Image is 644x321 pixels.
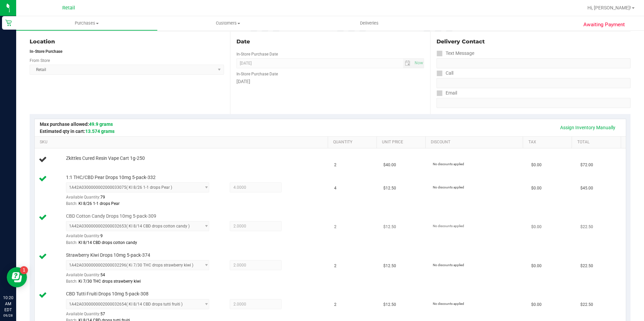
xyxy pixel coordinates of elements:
div: Date [236,38,424,46]
span: 49.9 grams [89,121,113,127]
span: $40.00 [383,162,396,168]
span: Hi, [PERSON_NAME]! [587,5,631,10]
span: 2 [334,162,336,168]
span: 2 [334,263,336,269]
span: Max purchase allowed: [40,121,113,127]
span: 57 [100,312,105,316]
span: $12.50 [383,301,396,308]
label: From Store [30,58,50,64]
span: Strawberry Kiwi Drops 10mg 5-pack-374 [66,252,150,258]
div: Delivery Contact [437,38,631,46]
inline-svg: Retail [5,20,12,26]
a: Assign Inventory Manually [556,122,620,133]
span: $45.00 [580,185,593,191]
p: 09/28 [3,313,13,318]
a: Unit Price [382,140,423,145]
span: $12.50 [383,185,396,191]
a: Total [577,140,618,145]
span: No discounts applied [433,263,464,267]
span: $0.00 [531,224,542,230]
label: In-Store Purchase Date [236,51,278,57]
a: Quantity [333,140,374,145]
span: Batch: [66,240,77,245]
a: Purchases [16,16,157,30]
span: KI 8/26 1-1 drops Pear [78,201,120,206]
span: CBD Tutti Fruiti Drops 10mg 5-pack-308 [66,291,149,297]
span: No discounts applied [433,302,464,306]
label: Email [437,88,457,98]
label: Text Message [437,48,474,58]
span: 54 [100,273,105,277]
label: In-Store Purchase Date [236,71,278,77]
span: $22.50 [580,301,593,308]
span: $0.00 [531,185,542,191]
div: Available Quantity: [66,192,217,206]
span: $12.50 [383,224,396,230]
a: Customers [157,16,298,30]
span: $72.00 [580,162,593,168]
span: $22.50 [580,224,593,230]
span: Batch: [66,201,77,206]
span: $0.00 [531,162,542,168]
iframe: Resource center unread badge [20,266,28,274]
span: $22.50 [580,263,593,269]
span: No discounts applied [433,224,464,228]
span: No discounts applied [433,185,464,189]
span: 79 [100,195,105,200]
div: Location [30,38,224,46]
span: No discounts applied [433,162,464,166]
span: KI 8/14 CBD drops cotton candy [78,240,137,245]
span: 9 [100,234,103,238]
a: Tax [528,140,569,145]
span: Estimated qty in cart: [40,129,115,134]
div: Available Quantity: [66,270,217,283]
div: [DATE] [236,78,424,85]
span: 2 [334,301,336,308]
span: Deliveries [351,20,388,26]
span: 1:1 THC/CBD Pear Drops 10mg 5-pack-332 [66,174,156,181]
div: Available Quantity: [66,231,217,244]
span: Ki 7/30 THC drops strawberry kiwi [78,279,141,284]
strong: In-Store Purchase [30,49,62,54]
span: 4 [334,185,336,191]
span: Batch: [66,279,77,284]
a: Deliveries [299,16,440,30]
a: Discount [431,140,520,145]
span: $12.50 [383,263,396,269]
a: SKU [40,140,325,145]
input: Format: (999) 999-9999 [437,78,631,88]
span: Zkittles Cured Resin Vape Cart 1g-250 [66,155,145,162]
iframe: Resource center [7,267,27,287]
span: $0.00 [531,263,542,269]
span: CBD Cotton Candy Drops 10mg 5-pack-309 [66,213,156,219]
label: Call [437,68,453,78]
span: Purchases [16,20,157,26]
input: Format: (999) 999-9999 [437,58,631,68]
span: 13.574 grams [85,129,115,134]
span: Awaiting Payment [583,21,625,29]
p: 10:20 AM EDT [3,295,13,313]
span: Retail [62,5,75,11]
span: 2 [334,224,336,230]
span: Customers [158,20,298,26]
span: $0.00 [531,301,542,308]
